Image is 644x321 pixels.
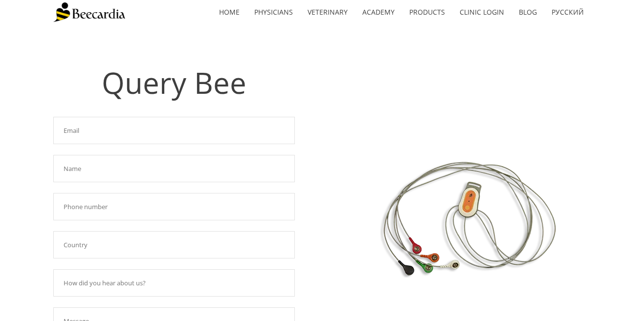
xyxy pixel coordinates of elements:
[53,269,295,297] input: How did you hear about us?
[102,63,246,103] span: Query Bee
[53,2,125,22] img: Beecardia
[53,155,295,182] input: Name
[300,1,355,23] a: Veterinary
[53,231,295,258] input: Country
[452,1,511,23] a: Clinic Login
[402,1,452,23] a: Products
[544,1,591,23] a: Русский
[212,1,247,23] a: home
[355,1,402,23] a: Academy
[511,1,544,23] a: Blog
[247,1,300,23] a: Physicians
[53,117,295,144] input: Email
[53,193,295,220] input: Phone number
